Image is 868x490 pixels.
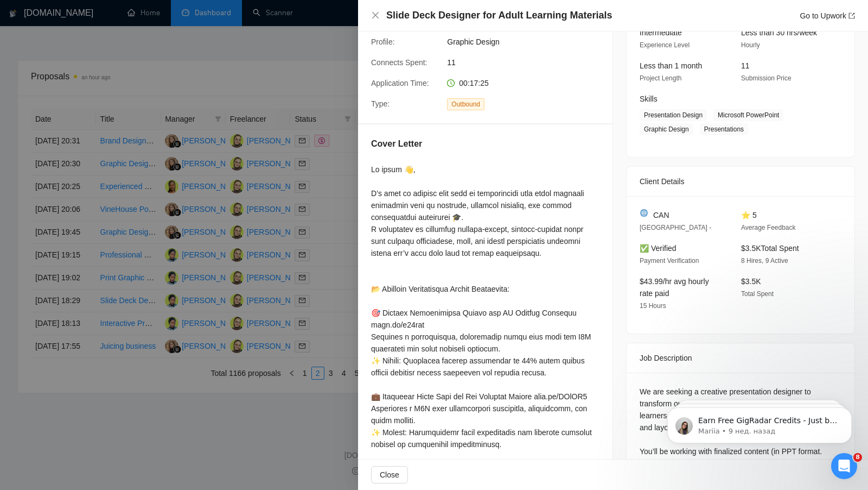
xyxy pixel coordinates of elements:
span: Skills [640,95,658,103]
span: 11 [447,56,610,68]
span: Type: [371,99,390,108]
span: Earn Free GigRadar Credits - Just by Sharing Your Story! 💬 Want more credits for sending proposal... [47,32,187,299]
span: CAN [653,209,669,221]
h4: Slide Deck Designer for Adult Learning Materials [386,9,612,22]
button: Close [371,466,408,483]
span: Graphic Design [447,36,610,48]
span: 8 [853,453,862,462]
span: Total Spent [741,290,774,298]
a: Go to Upworkexport [800,11,855,20]
span: Outbound [447,98,484,110]
span: Payment Verification [640,257,699,265]
span: Presentation Design [640,109,707,121]
span: Average Feedback [741,224,796,231]
span: clock-circle [447,79,455,87]
span: ✅ Verified [640,244,676,253]
span: Connects Spent: [371,58,427,67]
span: 11 [741,61,750,70]
span: 00:17:25 [459,79,489,87]
span: $3.5K [741,277,761,286]
span: Application Time: [371,79,429,87]
span: 15 Hours [640,302,666,310]
span: export [848,12,855,19]
iframe: Intercom notifications сообщение [651,385,868,461]
span: Intermediate [640,28,682,37]
span: Close [380,469,399,481]
div: Job Description [640,343,841,373]
span: 8 Hires, 9 Active [741,257,788,265]
iframe: Intercom live chat [831,453,857,479]
span: close [371,11,380,20]
span: [GEOGRAPHIC_DATA] - [640,224,711,231]
span: Presentations [700,123,748,135]
span: $43.99/hr avg hourly rate paid [640,277,709,298]
span: Microsoft PowerPoint [713,109,783,121]
span: $3.5K Total Spent [741,244,799,253]
span: Submission Price [741,74,792,82]
p: Message from Mariia, sent 9 нед. назад [47,42,187,52]
span: Less than 30 hrs/week [741,28,817,37]
span: Experience Level [640,41,690,49]
button: Close [371,11,380,20]
span: Less than 1 month [640,61,702,70]
div: Client Details [640,167,841,196]
span: Hourly [741,41,760,49]
span: ⭐ 5 [741,211,757,219]
h5: Cover Letter [371,137,422,150]
img: 🌐 [640,209,648,217]
span: Graphic Design [640,123,693,135]
span: Project Length [640,74,681,82]
span: Profile: [371,37,395,46]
